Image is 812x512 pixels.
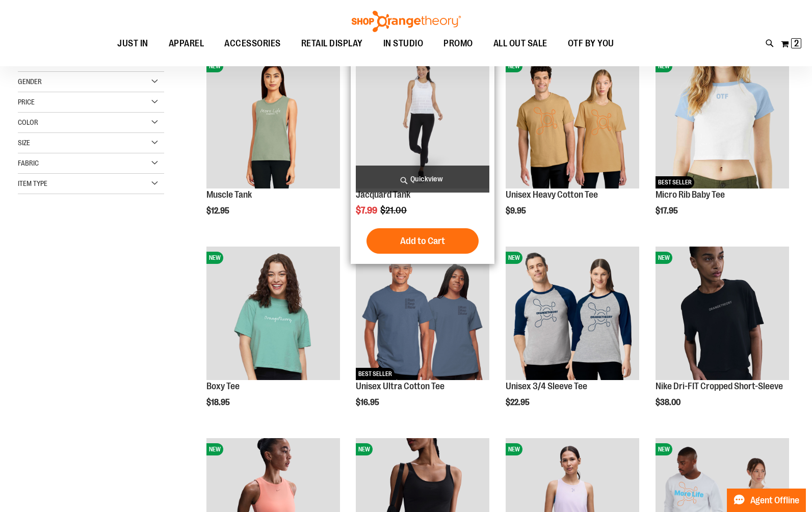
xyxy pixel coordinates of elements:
a: Unisex Heavy Cotton Tee [506,190,598,200]
span: ALL OUT SALE [493,32,547,55]
a: Jacquard Tank [356,190,410,200]
a: Unisex 3/4 Sleeve Tee [506,381,587,391]
span: $22.95 [506,398,531,407]
span: Price [18,98,35,106]
div: product [650,241,794,433]
a: Unisex Ultra Cotton Tee [356,381,444,391]
span: NEW [506,252,522,264]
span: NEW [656,443,672,455]
span: $16.95 [356,398,381,407]
a: Muscle TankNEW [206,55,340,190]
a: Boxy Tee [206,381,240,391]
span: APPAREL [169,32,204,55]
img: Nike Dri-FIT Cropped Short-Sleeve [656,247,789,380]
img: Shop Orangetheory [350,11,462,32]
span: $12.95 [206,206,231,215]
span: $7.99 [356,205,379,215]
span: BEST SELLER [356,368,395,380]
a: Unisex Heavy Cotton TeeNEW [506,55,639,190]
span: PROMO [443,32,473,55]
span: BEST SELLER [656,176,694,188]
span: Add to Cart [400,235,445,247]
a: Micro Rib Baby Tee [656,190,725,200]
span: NEW [206,252,223,264]
span: 2 [794,38,799,48]
span: NEW [506,60,522,72]
span: $38.00 [656,398,682,407]
span: Item Type [18,179,47,187]
img: Micro Rib Baby Tee [656,55,789,188]
span: NEW [656,60,672,72]
img: Unisex Heavy Cotton Tee [506,55,639,188]
a: Quickview [356,166,489,193]
span: $9.95 [506,206,528,215]
span: OTF BY YOU [568,32,614,55]
span: $18.95 [206,398,231,407]
img: Boxy Tee [206,247,340,380]
span: RETAIL DISPLAY [301,32,363,55]
div: product [351,241,494,433]
span: NEW [206,60,223,72]
div: product [201,241,345,433]
span: Size [18,139,30,147]
button: Add to Cart [366,228,479,254]
img: Unisex 3/4 Sleeve Tee [506,247,639,380]
a: Muscle Tank [206,190,252,200]
img: Front view of Jacquard Tank [356,55,489,188]
div: product [650,50,794,241]
span: Gender [18,77,42,86]
div: product [501,241,644,433]
a: Micro Rib Baby TeeNEWBEST SELLER [656,55,789,190]
a: Nike Dri-FIT Cropped Short-SleeveNEW [656,247,789,382]
div: product [501,50,644,241]
span: NEW [656,252,672,264]
span: ACCESSORIES [224,32,281,55]
div: product [201,50,345,241]
span: Fabric [18,159,39,167]
a: Unisex 3/4 Sleeve TeeNEW [506,247,639,382]
span: IN STUDIO [383,32,424,55]
span: $17.95 [656,206,679,215]
a: Nike Dri-FIT Cropped Short-Sleeve [656,381,783,391]
div: product [351,50,494,264]
span: NEW [356,443,373,455]
button: Agent Offline [727,489,806,512]
a: Unisex Ultra Cotton TeeNEWBEST SELLER [356,247,489,382]
span: Agent Offline [750,496,799,505]
img: Muscle Tank [206,55,340,188]
a: Front view of Jacquard Tank [356,55,489,190]
span: NEW [206,443,223,455]
span: JUST IN [117,32,148,55]
span: NEW [506,443,522,455]
span: Color [18,118,38,126]
a: Boxy TeeNEW [206,247,340,382]
span: $21.00 [380,205,408,215]
img: Unisex Ultra Cotton Tee [356,247,489,380]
